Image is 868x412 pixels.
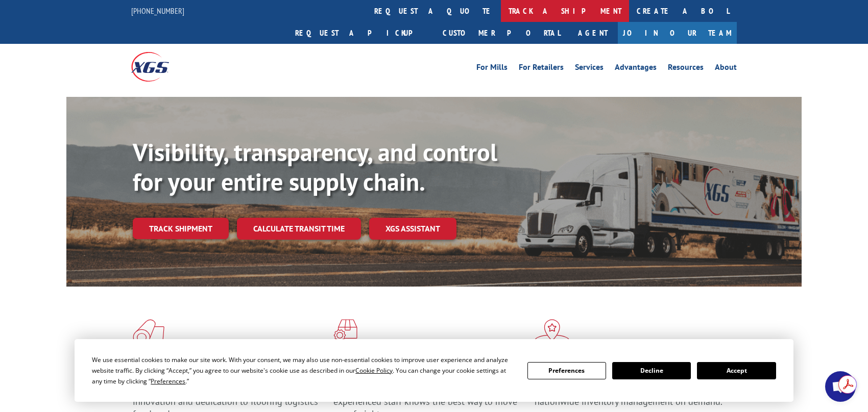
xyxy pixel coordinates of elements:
a: Agent [568,22,618,44]
button: Decline [612,362,691,379]
button: Preferences [527,362,606,379]
div: We use essential cookies to make our site work. With your consent, we may also use non-essential ... [92,354,515,387]
a: Join Our Team [618,22,737,44]
span: Preferences [151,377,185,385]
button: Accept [697,362,776,379]
div: Cookie Consent Prompt [75,339,793,402]
a: Request a pickup [287,22,435,44]
img: xgs-icon-flagship-distribution-model-red [535,319,570,346]
img: xgs-icon-focused-on-flooring-red [333,319,357,346]
a: For Mills [476,63,508,74]
b: Visibility, transparency, and control for your entire supply chain. [133,136,497,197]
a: Track shipment [133,218,229,239]
a: XGS ASSISTANT [369,218,456,240]
a: Services [575,63,604,74]
a: For Retailers [519,63,564,74]
a: Resources [668,63,704,74]
a: Calculate transit time [237,218,361,240]
span: Cookie Policy [355,366,393,375]
img: xgs-icon-total-supply-chain-intelligence-red [133,319,164,346]
a: [PHONE_NUMBER] [131,6,184,16]
a: About [715,63,737,74]
a: Advantages [615,63,657,74]
a: Customer Portal [435,22,568,44]
div: Open chat [825,371,856,402]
